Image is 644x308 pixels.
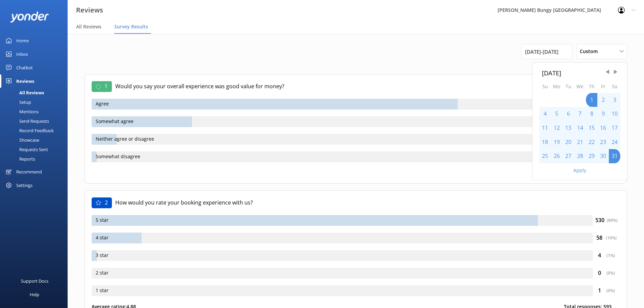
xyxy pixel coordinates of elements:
[16,61,33,74] div: Chatbot
[597,93,609,107] div: Fri Aug 02 2024
[604,69,611,75] span: Previous Month
[4,126,68,135] a: Record Feedback
[574,107,586,121] div: Wed Aug 07 2024
[609,107,620,121] div: Sat Aug 10 2024
[16,74,34,88] div: Reviews
[542,68,618,78] div: [DATE]
[606,235,617,241] div: ( 10 %)
[606,287,615,294] div: ( 0 %)
[539,135,551,149] div: Sun Aug 18 2024
[607,217,618,223] div: ( 89 %)
[92,134,593,145] div: Neither agree or disagree
[4,88,44,97] div: All Reviews
[609,93,620,107] div: Sat Aug 03 2024
[92,197,112,208] div: 2
[92,81,112,92] div: 1
[10,11,49,23] img: yonder-white-logo.png
[551,135,563,149] div: Mon Aug 19 2024
[114,23,148,30] span: Survey Results
[115,198,620,207] p: How would you rate your booking experience with us?
[551,121,563,135] div: Mon Aug 12 2024
[539,121,551,135] div: Sun Aug 11 2024
[92,285,593,296] div: 1 star
[593,269,620,278] div: 0
[553,83,560,90] abbr: Monday
[563,107,574,121] div: Tue Aug 06 2024
[551,107,563,121] div: Mon Aug 05 2024
[586,121,597,135] div: Thu Aug 15 2024
[597,121,609,135] div: Fri Aug 16 2024
[586,135,597,149] div: Thu Aug 22 2024
[92,215,593,226] div: 5 star
[16,47,28,61] div: Inbox
[76,5,103,16] h3: Reviews
[576,83,583,90] abbr: Wednesday
[542,83,548,90] abbr: Sunday
[593,251,620,260] div: 4
[525,48,558,56] span: [DATE] - [DATE]
[4,116,49,126] div: Send Requests
[4,145,68,154] a: Requests Sent
[4,107,68,116] a: Mentions
[609,135,620,149] div: Sat Aug 24 2024
[601,83,605,90] abbr: Friday
[4,97,68,107] a: Setup
[609,149,620,163] div: Sat Aug 31 2024
[115,82,620,91] p: Would you say your overall experience was good value for money?
[4,97,31,107] div: Setup
[589,83,595,90] abbr: Thursday
[573,168,586,173] button: Apply
[574,135,586,149] div: Wed Aug 21 2024
[586,93,597,107] div: Thu Aug 01 2024
[539,149,551,163] div: Sun Aug 25 2024
[593,286,620,295] div: 1
[4,135,68,145] a: Showcase
[597,135,609,149] div: Fri Aug 23 2024
[16,34,29,47] div: Home
[4,154,68,164] a: Reports
[92,268,593,279] div: 2 star
[609,121,620,135] div: Sat Aug 17 2024
[92,116,593,127] div: Somewhat agree
[92,99,593,110] div: Agree
[92,233,593,243] div: 4 star
[566,83,571,90] abbr: Tuesday
[4,135,39,145] div: Showcase
[586,107,597,121] div: Thu Aug 08 2024
[593,234,620,242] div: 58
[606,270,615,276] div: ( 0 %)
[30,288,39,301] div: Help
[597,149,609,163] div: Fri Aug 30 2024
[597,107,609,121] div: Fri Aug 09 2024
[4,154,35,164] div: Reports
[4,145,48,154] div: Requests Sent
[16,179,32,192] div: Settings
[586,149,597,163] div: Thu Aug 29 2024
[563,149,574,163] div: Tue Aug 27 2024
[574,149,586,163] div: Wed Aug 28 2024
[21,274,48,288] div: Support Docs
[16,165,42,179] div: Recommend
[92,250,593,261] div: 3 star
[563,121,574,135] div: Tue Aug 13 2024
[4,88,68,97] a: All Reviews
[574,121,586,135] div: Wed Aug 14 2024
[4,116,68,126] a: Send Requests
[539,107,551,121] div: Sun Aug 04 2024
[4,107,39,116] div: Mentions
[4,126,54,135] div: Record Feedback
[551,149,563,163] div: Mon Aug 26 2024
[76,23,101,30] span: All Reviews
[593,216,620,225] div: 530
[612,83,617,90] abbr: Saturday
[606,252,615,259] div: ( 1 %)
[612,69,619,75] span: Next Month
[580,48,602,55] span: Custom
[563,135,574,149] div: Tue Aug 20 2024
[92,151,593,162] div: Somewhat disagree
